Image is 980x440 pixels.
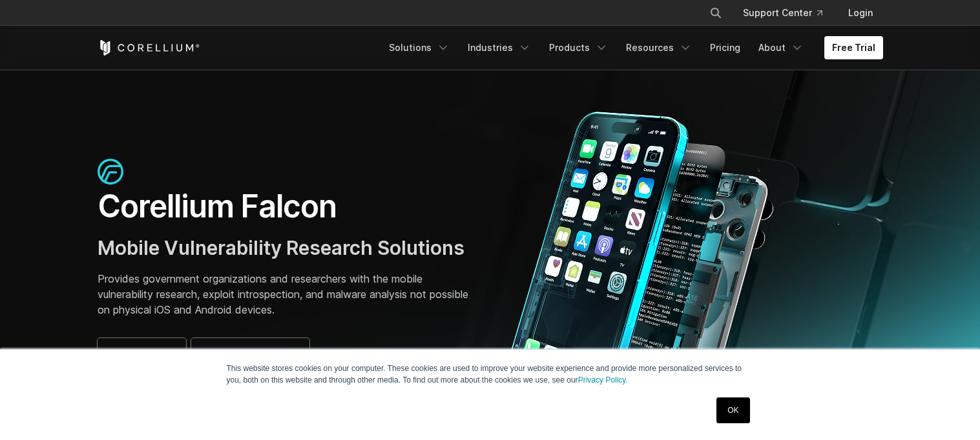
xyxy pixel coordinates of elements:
[716,397,749,423] a: OK
[98,159,123,185] img: falcon-icon
[578,375,628,385] a: Privacy Policy.
[227,363,754,386] p: This website stores cookies on your computer. These cookies are used to improve your website expe...
[98,271,477,317] p: Provides government organizations and researchers with the mobile vulnerability research, exploit...
[207,346,294,361] span: Set up a meeting
[113,346,171,361] span: Contact us
[98,338,186,369] a: Contact us
[98,40,200,55] a: Corellium Home
[98,236,464,259] span: Mobile Vulnerability Research Solutions
[460,36,539,59] a: Industries
[838,1,883,25] a: Login
[733,1,833,25] a: Support Center
[694,1,883,25] div: Navigation Menu
[381,36,457,59] a: Solutions
[541,36,616,59] a: Products
[751,36,811,59] a: About
[503,111,781,417] img: Corellium_Falcon Hero 1
[98,187,477,226] h1: Corellium Falcon
[618,36,700,59] a: Resources
[191,338,309,369] a: Set up a meeting
[704,1,727,25] button: Search
[824,36,883,59] a: Free Trial
[381,36,883,59] div: Navigation Menu
[702,36,748,59] a: Pricing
